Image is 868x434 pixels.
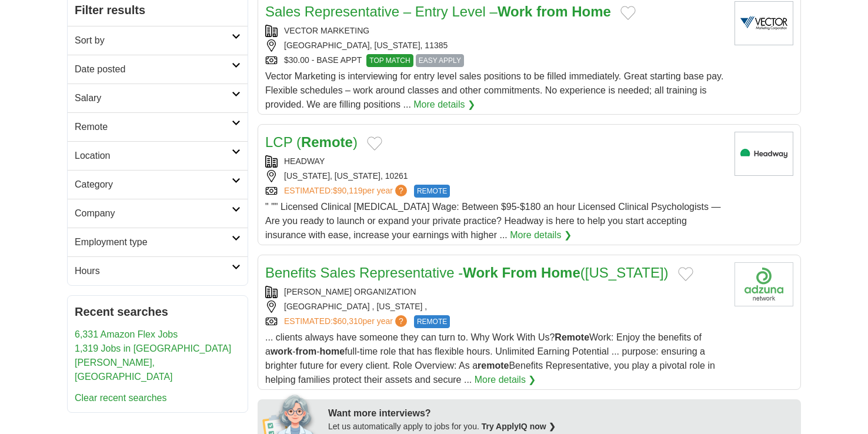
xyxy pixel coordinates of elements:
[265,286,725,298] div: [PERSON_NAME] ORGANIZATION
[75,120,232,134] h2: Remote
[68,84,248,112] a: Salary
[735,132,793,176] img: Headway logo
[510,228,572,242] a: More details ❯
[502,265,537,281] strong: From
[328,406,794,420] div: Want more interviews?
[333,316,363,326] span: $60,310
[498,4,533,19] strong: Work
[475,373,536,387] a: More details ❯
[284,315,409,328] a: ESTIMATED:$60,310per year?
[68,228,248,256] a: Employment type
[555,332,589,342] strong: Remote
[265,202,720,240] span: " "" Licensed Clinical [MEDICAL_DATA] Wage: Between $95-$180 an hour Licensed Clinical Psychologi...
[463,265,498,281] strong: Work
[265,134,358,150] a: LCP (Remote)
[284,185,409,198] a: ESTIMATED:$90,119per year?
[265,71,723,109] span: Vector Marketing is interviewing for entry level sales positions to be filled immediately. Great ...
[265,54,725,67] div: $30.00 - BASE APPT
[75,149,232,163] h2: Location
[75,206,232,221] h2: Company
[68,141,248,170] a: Location
[75,91,232,105] h2: Salary
[68,112,248,141] a: Remote
[75,235,232,249] h2: Employment type
[68,170,248,199] a: Category
[75,329,178,339] a: 6,331 Amazon Flex Jobs
[482,422,556,431] a: Try ApplyIQ now ❯
[265,4,611,19] a: Sales Representative – Entry Level –Work from Home
[75,343,231,382] a: 1,319 Jobs in [GEOGRAPHIC_DATA][PERSON_NAME], [GEOGRAPHIC_DATA]
[366,54,413,67] span: TOP MATCH
[301,134,353,150] strong: Remote
[395,185,407,196] span: ?
[75,34,232,48] h2: Sort by
[75,178,232,192] h2: Category
[75,393,167,403] a: Clear recent searches
[735,1,793,45] img: Vector Marketing logo
[620,6,636,20] button: Add to favorite jobs
[333,186,363,195] span: $90,119
[75,303,241,321] h2: Recent searches
[68,55,248,84] a: Date posted
[265,39,725,52] div: [GEOGRAPHIC_DATA], [US_STATE], 11385
[536,4,567,19] strong: from
[414,315,450,328] span: REMOTE
[68,26,248,55] a: Sort by
[68,199,248,228] a: Company
[75,62,232,76] h2: Date posted
[413,98,475,112] a: More details ❯
[284,156,325,166] a: HEADWAY
[265,170,725,182] div: [US_STATE], [US_STATE], 10261
[265,265,669,281] a: Benefits Sales Representative -Work From Home([US_STATE])
[735,262,793,306] img: Company logo
[414,185,450,198] span: REMOTE
[572,4,611,19] strong: Home
[478,360,509,370] strong: remote
[68,256,248,285] a: Hours
[296,346,317,356] strong: from
[367,136,382,151] button: Add to favorite jobs
[265,332,715,385] span: ... clients always have someone they can turn to. Why Work With Us? Work: Enjoy the benefits of a...
[265,301,725,313] div: [GEOGRAPHIC_DATA] , [US_STATE] ,
[75,264,232,278] h2: Hours
[395,315,407,327] span: ?
[416,54,464,67] span: EASY APPLY
[284,26,369,35] a: VECTOR MARKETING
[271,346,292,356] strong: work
[678,267,693,281] button: Add to favorite jobs
[319,346,345,356] strong: home
[541,265,580,281] strong: Home
[328,420,794,433] div: Let us automatically apply to jobs for you.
